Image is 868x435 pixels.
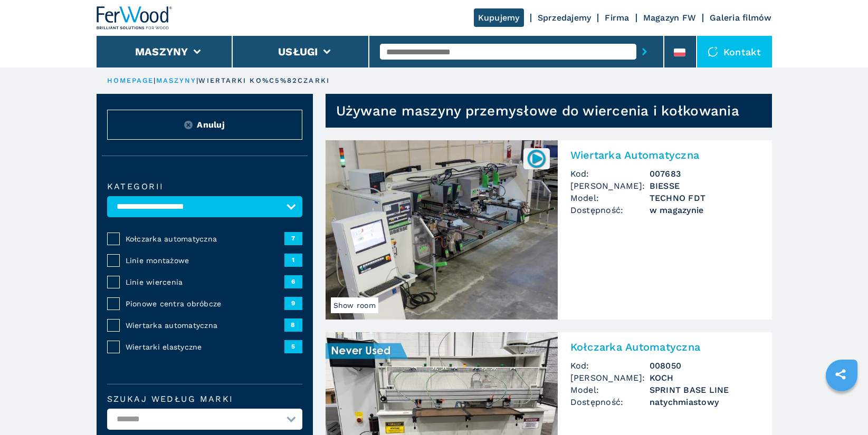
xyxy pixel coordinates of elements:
[474,8,524,27] a: Kupujemy
[570,180,650,192] span: [PERSON_NAME]:
[650,396,759,408] span: natychmiastowy
[107,76,154,84] a: HOMEPAGE
[526,148,547,169] img: 007683
[135,45,188,58] button: Maszyny
[336,102,739,119] h1: Używane maszyny przemysłowe do wiercenia i kołkowania
[650,372,759,384] h3: KOCH
[570,341,759,353] h2: Kołczarka Automatyczna
[107,182,302,191] label: kategorii
[650,204,759,216] span: w magazynie
[196,76,198,84] span: |
[126,298,284,309] span: Pionowe centra obróbcze
[570,168,650,180] span: Kod:
[570,360,650,372] span: Kod:
[326,140,558,320] img: Wiertarka Automatyczna BIESSE TECHNO FDT
[650,192,759,204] h3: TECHNO FDT
[126,234,284,244] span: Kołczarka automatyczna
[827,361,854,388] a: sharethis
[284,340,302,353] span: 5
[284,318,302,331] span: 8
[198,76,329,85] p: wiertarki ko%C5%82czarki
[126,342,284,352] span: Wiertarki elastyczne
[107,110,302,140] button: ResetAnuluj
[570,192,650,204] span: Model:
[570,384,650,396] span: Model:
[538,13,592,23] a: Sprzedajemy
[636,40,653,64] button: submit-button
[823,388,860,427] iframe: Chat
[97,6,173,30] img: Ferwood
[156,76,197,84] a: maszyny
[284,232,302,245] span: 7
[650,384,759,396] h3: SPRINT BASE LINE
[331,297,378,313] span: Show room
[107,395,302,403] label: Szukaj według marki
[126,277,284,287] span: Linie wiercenia
[708,46,718,57] img: Kontakt
[650,180,759,192] h3: BIESSE
[284,254,302,266] span: 1
[154,76,156,84] span: |
[605,13,629,23] a: Firma
[650,360,759,372] h3: 008050
[570,372,650,384] span: [PERSON_NAME]:
[126,255,284,266] span: Linie montażowe
[650,168,759,180] h3: 007683
[284,297,302,310] span: 9
[643,13,697,23] a: Magazyn FW
[184,121,193,129] img: Reset
[197,119,225,131] span: Anuluj
[570,396,650,408] span: Dostępność:
[284,275,302,288] span: 6
[710,13,772,23] a: Galeria filmów
[570,204,650,216] span: Dostępność:
[570,149,759,161] h2: Wiertarka Automatyczna
[278,45,318,58] button: Usługi
[126,320,284,331] span: Wiertarka automatyczna
[697,36,772,67] div: Kontakt
[326,140,772,320] a: Wiertarka Automatyczna BIESSE TECHNO FDTShow room007683Wiertarka AutomatycznaKod:007683[PERSON_NA...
